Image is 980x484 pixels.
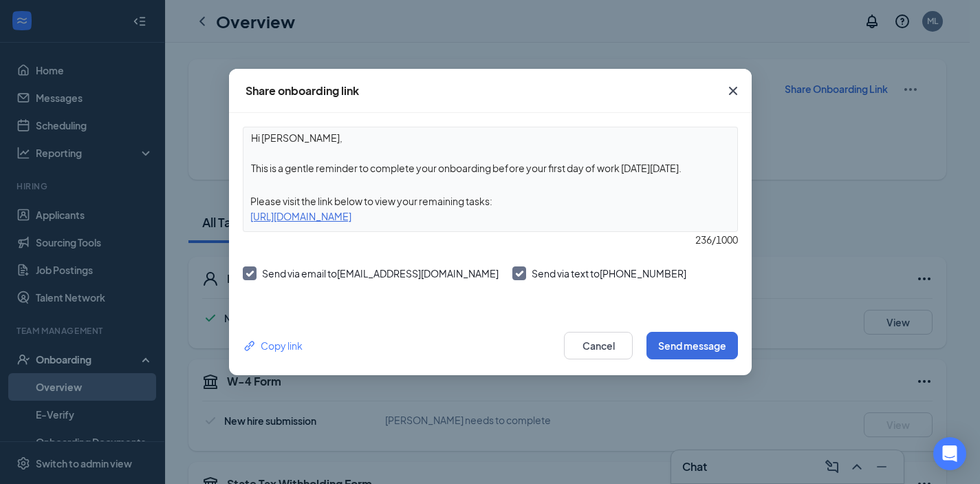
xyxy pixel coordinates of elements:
span: Send via text to [PHONE_NUMBER] [532,267,686,280]
textarea: Hi [PERSON_NAME], This is a gentle reminder to complete your onboarding before your first day of ... [243,127,737,178]
div: Please visit the link below to view your remaining tasks: [243,193,737,209]
button: Close [715,69,752,113]
svg: Link [243,339,257,353]
div: [URL][DOMAIN_NAME] [243,209,737,224]
div: Open Intercom Messenger [933,437,966,470]
div: 236 / 1000 [243,232,738,247]
button: Cancel [564,332,633,359]
button: Link Copy link [243,338,303,353]
svg: Cross [725,83,741,99]
svg: Checkmark [513,268,525,280]
div: Copy link [243,338,303,353]
button: Send message [646,332,738,359]
div: Share onboarding link [246,83,359,98]
span: Send via email to [EMAIL_ADDRESS][DOMAIN_NAME] [262,267,499,280]
svg: Checkmark [243,268,255,280]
